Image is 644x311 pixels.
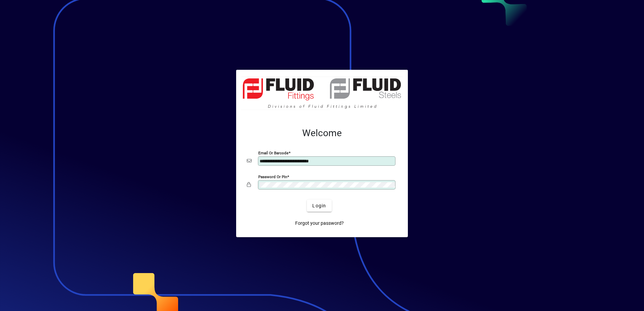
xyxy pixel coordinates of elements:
button: Login [307,200,331,212]
h2: Welcome [247,127,397,139]
span: Forgot your password? [295,220,344,227]
a: Forgot your password? [292,217,346,229]
mat-label: Email or Barcode [258,151,288,155]
span: Login [312,202,326,209]
mat-label: Password or Pin [258,174,287,179]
